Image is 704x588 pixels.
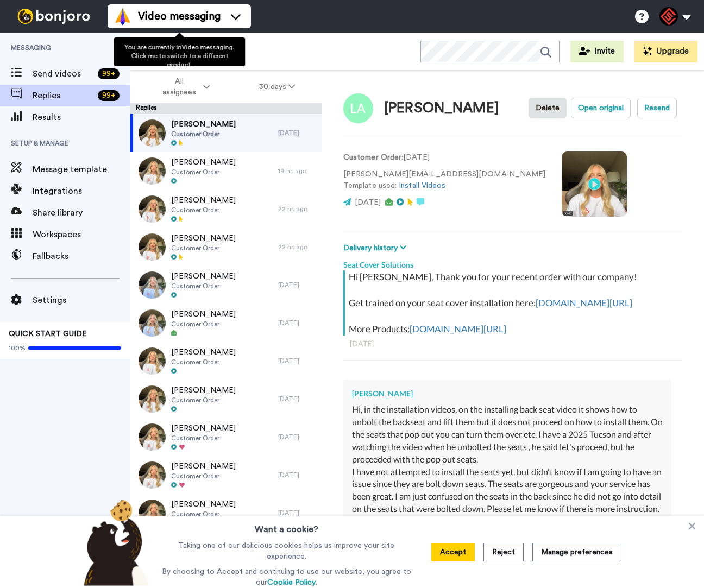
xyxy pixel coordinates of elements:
[9,344,26,352] span: 100%
[13,9,95,24] img: bj-logo-header-white.svg
[171,385,236,396] span: [PERSON_NAME]
[130,190,322,228] a: [PERSON_NAME]Customer Order22 hr. ago
[349,270,680,336] div: Hi [PERSON_NAME], Thank you for your recent order with our company! Get trained on your seat cove...
[33,228,130,241] span: Workspaces
[139,119,166,147] img: b57aca97-74ef-474d-9708-d75dca591c50-thumb.jpg
[139,385,166,413] img: ec6d6bee-10c4-4109-a19a-f4a3591eb26e-thumb.jpg
[133,72,235,102] button: All assignees
[171,233,236,244] span: [PERSON_NAME]
[536,297,632,308] a: [DOMAIN_NAME][URL]
[130,152,322,190] a: [PERSON_NAME]Customer Order19 hr. ago
[139,271,166,299] img: e1282bac-9ce8-4f18-8f4c-6da92a1501c7-thumb.jpg
[33,67,93,80] span: Send videos
[33,111,130,124] span: Results
[171,396,236,404] span: Customer Order
[171,434,236,442] span: Customer Order
[130,494,322,532] a: [PERSON_NAME]Customer Order[DATE]
[343,169,545,192] p: [PERSON_NAME][EMAIL_ADDRESS][DOMAIN_NAME] Template used:
[130,456,322,494] a: [PERSON_NAME]Customer Order[DATE]
[431,543,475,561] button: Accept
[33,294,130,307] span: Settings
[33,250,130,263] span: Fallbacks
[278,433,316,441] div: [DATE]
[384,100,499,116] div: [PERSON_NAME]
[278,243,316,251] div: 22 hr. ago
[171,309,236,320] span: [PERSON_NAME]
[171,320,236,328] span: Customer Order
[343,254,682,270] div: Seat Cover Solutions
[33,185,130,198] span: Integrations
[235,77,320,97] button: 30 days
[171,358,236,366] span: Customer Order
[139,233,166,261] img: 71460086-13d0-4ea7-8f99-ec4169d5911f-thumb.jpg
[130,342,322,380] a: [PERSON_NAME]Customer Order[DATE]
[267,579,316,586] a: Cookie Policy
[171,130,236,138] span: Customer Order
[171,206,236,214] span: Customer Order
[157,76,201,98] span: All assignees
[130,114,322,152] a: [PERSON_NAME]Customer Order[DATE]
[278,395,316,403] div: [DATE]
[278,281,316,289] div: [DATE]
[171,157,236,168] span: [PERSON_NAME]
[139,195,166,223] img: 94d000a7-9dff-4b74-a3b8-681083a5e477-thumb.jpg
[130,380,322,418] a: [PERSON_NAME]Customer Order[DATE]
[9,330,87,338] span: QUICK START GUIDE
[171,282,236,290] span: Customer Order
[139,347,166,375] img: 89d5d4df-7ea6-4d46-a9db-72cb097bfedb-thumb.jpg
[350,338,676,349] div: [DATE]
[532,543,621,561] button: Manage preferences
[343,152,545,163] p: : [DATE]
[171,195,236,206] span: [PERSON_NAME]
[399,182,445,189] a: Install Videos
[159,540,414,562] p: Taking one of our delicious cookies helps us improve your site experience.
[114,8,131,25] img: vm-color.svg
[410,323,506,334] a: [DOMAIN_NAME][URL]
[139,423,166,451] img: 90a76957-fc76-406e-a1f6-d7d960b8ee2b-thumb.jpg
[352,403,663,465] div: Hi, in the installation videos, on the installing back seat video it shows how to unbolt the back...
[278,471,316,479] div: [DATE]
[171,244,236,252] span: Customer Order
[124,44,234,68] span: You are currently in Video messaging . Click me to switch to a different product.
[138,9,221,24] span: Video messaging
[278,129,316,137] div: [DATE]
[570,41,624,62] button: Invite
[130,418,322,456] a: [PERSON_NAME]Customer Order[DATE]
[171,119,236,130] span: [PERSON_NAME]
[571,98,631,118] button: Open original
[278,357,316,365] div: [DATE]
[98,90,120,101] div: 99 +
[171,499,236,510] span: [PERSON_NAME]
[343,242,410,254] button: Delivery history
[278,205,316,213] div: 22 hr. ago
[33,89,93,102] span: Replies
[139,157,166,185] img: 05d476df-1321-432e-b90d-c2a64f7b0e38-thumb.jpg
[343,93,373,123] img: Image of Lynn Albright
[130,266,322,304] a: [PERSON_NAME]Customer Order[DATE]
[278,319,316,327] div: [DATE]
[33,206,130,219] span: Share library
[278,509,316,517] div: [DATE]
[171,423,236,434] span: [PERSON_NAME]
[98,68,120,79] div: 99 +
[171,472,236,480] span: Customer Order
[355,199,381,206] span: [DATE]
[278,167,316,175] div: 19 hr. ago
[74,499,154,586] img: bear-with-cookie.png
[171,461,236,472] span: [PERSON_NAME]
[139,461,166,489] img: f8a2bb44-0c62-4a93-b088-f9d16d2b3523-thumb.jpg
[130,228,322,266] a: [PERSON_NAME]Customer Order22 hr. ago
[634,41,697,62] button: Upgrade
[529,98,567,118] button: Delete
[171,168,236,176] span: Customer Order
[171,510,236,519] span: Customer Order
[130,304,322,342] a: [PERSON_NAME]Customer Order[DATE]
[255,516,318,536] h3: Want a cookie?
[159,566,414,588] p: By choosing to Accept and continuing to use our website, you agree to our .
[130,103,322,114] div: Replies
[483,543,524,561] button: Reject
[171,347,236,358] span: [PERSON_NAME]
[343,154,401,161] strong: Customer Order
[33,163,130,176] span: Message template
